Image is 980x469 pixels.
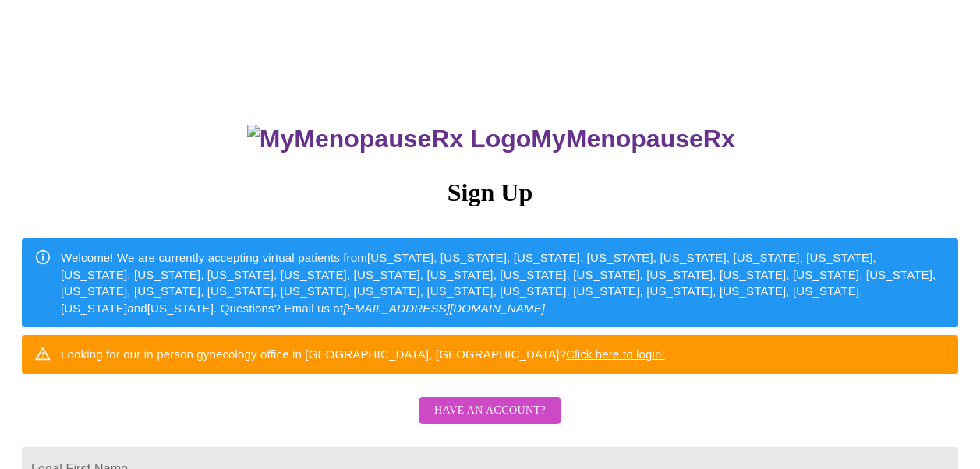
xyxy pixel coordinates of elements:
img: MyMenopauseRx Logo [247,125,531,153]
a: Click here to login! [566,347,665,361]
em: [EMAIL_ADDRESS][DOMAIN_NAME] [343,301,545,315]
button: Have an account? [419,397,561,425]
h3: Sign Up [22,178,958,207]
div: Looking for our in person gynecology office in [GEOGRAPHIC_DATA], [GEOGRAPHIC_DATA]? [61,340,665,368]
div: Welcome! We are currently accepting virtual patients from [US_STATE], [US_STATE], [US_STATE], [US... [61,243,946,323]
span: Have an account? [434,401,546,421]
h3: MyMenopauseRx [24,125,959,153]
a: Have an account? [415,414,565,428]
